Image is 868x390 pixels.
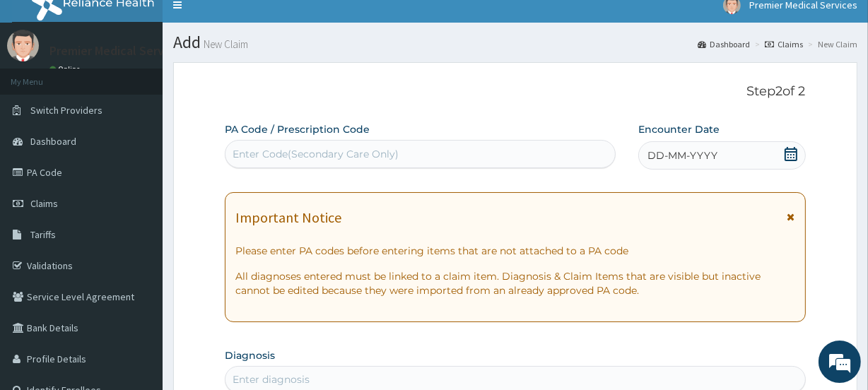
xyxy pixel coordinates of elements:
[201,39,248,49] small: New Claim
[225,84,805,100] p: Step 2 of 2
[804,38,857,50] li: New Claim
[235,244,794,258] p: Please enter PA codes before entering items that are not attached to a PA code
[7,30,39,61] img: User Image
[225,122,370,136] label: PA Code / Prescription Code
[235,269,794,297] p: All diagnoses entered must be linked to a claim item. Diagnosis & Claim Items that are visible bu...
[26,71,57,106] img: d_794563401_company_1708531726252_794563401
[49,64,83,74] a: Online
[30,228,56,241] span: Tariffs
[173,33,857,52] h1: Add
[30,104,102,117] span: Switch Providers
[74,79,237,97] div: Chat with us now
[30,197,58,210] span: Claims
[232,7,266,41] div: Minimize live chat window
[225,348,275,362] label: Diagnosis
[233,372,310,386] div: Enter diagnosis
[49,45,186,57] p: Premier Medical Services
[233,147,399,161] div: Enter Code(Secondary Care Only)
[765,38,803,50] a: Claims
[7,249,269,298] textarea: Type your message and hit 'Enter'
[82,110,195,252] span: We're online!
[638,122,720,136] label: Encounter Date
[235,210,341,225] h1: Important Notice
[647,148,717,162] span: DD-MM-YYYY
[30,135,76,148] span: Dashboard
[698,38,750,50] a: Dashboard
